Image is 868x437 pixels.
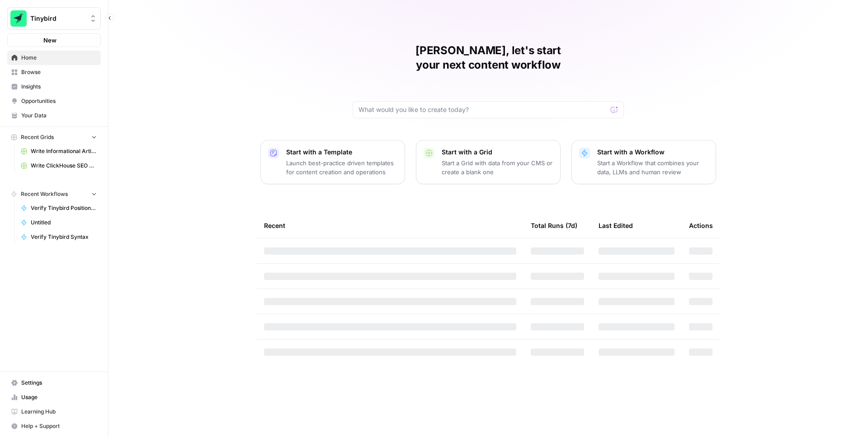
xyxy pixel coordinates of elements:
[31,204,97,212] span: Verify Tinybird Positioning
[442,158,553,177] p: Start a Grid with data from your CMS or create a blank one
[31,218,97,227] span: Untitled
[7,79,101,94] a: Insights
[30,14,85,23] span: Tinybird
[17,158,101,173] a: Write ClickHouse SEO Article
[286,148,397,157] p: Start with a Template
[21,379,97,387] span: Settings
[7,419,101,433] button: Help + Support
[21,408,97,416] span: Learning Hub
[597,158,708,177] p: Start a Workflow that combines your data, LLMs and human review
[286,158,397,177] p: Launch best-practice driven templates for content creation and operations
[21,68,97,76] span: Browse
[43,36,57,45] span: New
[31,233,97,241] span: Verify Tinybird Syntax
[21,190,68,198] span: Recent Workflows
[17,230,101,244] a: Verify Tinybird Syntax
[7,390,101,404] a: Usage
[17,144,101,158] a: Write Informational Article
[21,112,97,120] span: Your Data
[7,108,101,123] a: Your Data
[571,140,716,184] button: Start with a WorkflowStart a Workflow that combines your data, LLMs and human review
[264,213,516,238] div: Recent
[597,148,708,157] p: Start with a Workflow
[21,97,97,105] span: Opportunities
[10,10,27,27] img: Tinybird Logo
[359,105,607,114] input: What would you like to create today?
[7,33,101,47] button: New
[7,65,101,79] a: Browse
[7,404,101,419] a: Learning Hub
[7,94,101,108] a: Opportunities
[531,213,577,238] div: Total Runs (7d)
[7,130,101,144] button: Recent Grids
[599,213,633,238] div: Last Edited
[353,43,624,72] h1: [PERSON_NAME], let's start your next content workflow
[21,393,97,401] span: Usage
[7,187,101,201] button: Recent Workflows
[17,215,101,230] a: Untitled
[416,140,561,184] button: Start with a GridStart a Grid with data from your CMS or create a blank one
[21,133,54,141] span: Recent Grids
[21,54,97,62] span: Home
[21,422,97,430] span: Help + Support
[17,201,101,215] a: Verify Tinybird Positioning
[7,376,101,390] a: Settings
[442,148,553,157] p: Start with a Grid
[7,51,101,65] a: Home
[689,213,713,238] div: Actions
[21,83,97,91] span: Insights
[7,7,101,30] button: Workspace: Tinybird
[31,162,97,170] span: Write ClickHouse SEO Article
[260,140,405,184] button: Start with a TemplateLaunch best-practice driven templates for content creation and operations
[31,147,97,155] span: Write Informational Article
